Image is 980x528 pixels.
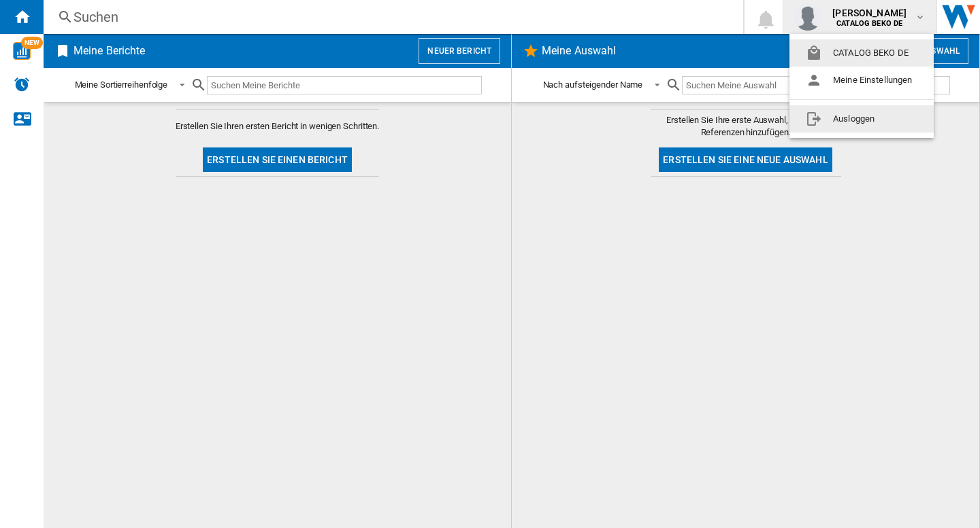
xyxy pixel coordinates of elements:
[789,105,934,133] button: Ausloggen
[789,39,934,67] button: CATALOG BEKO DE
[789,67,934,94] button: Meine Einstellungen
